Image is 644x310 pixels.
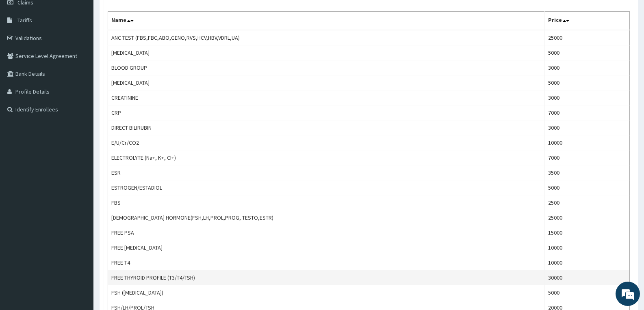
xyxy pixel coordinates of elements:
td: 10000 [544,240,629,255]
td: 7000 [544,150,629,165]
td: ESR [108,165,545,180]
td: [MEDICAL_DATA] [108,45,545,60]
td: 25000 [544,210,629,225]
td: 2500 [544,195,629,210]
td: ANC TEST (FBS,FBC,ABO,GENO,RVS,HCV,HBV,VDRL,UA) [108,30,545,45]
th: Name [108,12,545,30]
td: 25000 [544,30,629,45]
td: ELECTROLYTE (Na+, K+, CI+) [108,150,545,165]
td: FBS [108,195,545,210]
td: CRP [108,105,545,120]
td: BLOOD GROUP [108,60,545,75]
td: FREE PSA [108,225,545,240]
td: 10000 [544,255,629,270]
textarea: Type your message and hit 'Enter' [4,221,155,250]
td: CREATININE [108,90,545,105]
div: Minimize live chat window [133,4,153,24]
td: 3000 [544,120,629,135]
td: FREE [MEDICAL_DATA] [108,240,545,255]
td: ESTROGEN/ESTADIOL [108,180,545,195]
span: We're online! [47,102,112,184]
td: 7000 [544,105,629,120]
td: 10000 [544,135,629,150]
img: d_794563401_company_1708531726252_794563401 [15,41,33,61]
div: Chat with us now [42,45,137,56]
td: 5000 [544,45,629,60]
td: 30000 [544,270,629,285]
td: 5000 [544,285,629,300]
td: 5000 [544,180,629,195]
td: DIRECT BILIRUBIN [108,120,545,135]
td: [MEDICAL_DATA] [108,75,545,90]
td: 3000 [544,90,629,105]
td: FREE THYROID PROFILE (T3/T4/TSH) [108,270,545,285]
td: E/U/Cr/CO2 [108,135,545,150]
td: FREE T4 [108,255,545,270]
td: 15000 [544,225,629,240]
td: 3500 [544,165,629,180]
td: 3000 [544,60,629,75]
td: [DEMOGRAPHIC_DATA] HORMONE(FSH,LH,PROL,PROG, TESTO,ESTR) [108,210,545,225]
td: 5000 [544,75,629,90]
span: Tariffs [17,17,32,24]
td: FSH ([MEDICAL_DATA]) [108,285,545,300]
th: Price [544,12,629,30]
